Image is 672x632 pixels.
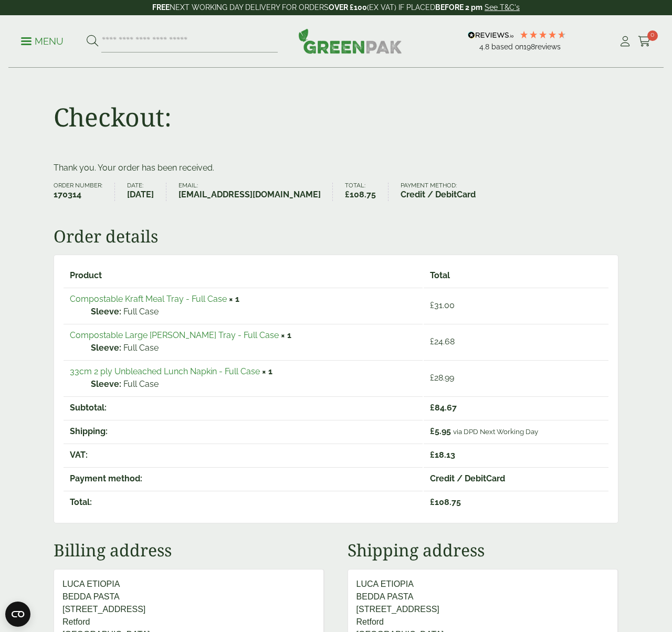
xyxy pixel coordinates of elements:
span: 4.8 [479,43,491,51]
span: £ [430,450,435,460]
strong: [EMAIL_ADDRESS][DOMAIN_NAME] [178,188,321,201]
span: £ [430,497,435,507]
span: 5.95 [430,426,451,436]
img: GreenPak Supplies [298,28,402,54]
a: Compostable Kraft Meal Tray - Full Case [70,294,227,304]
a: Menu [21,35,64,46]
bdi: 24.68 [430,336,455,346]
strong: Sleeve: [91,306,121,318]
th: Total [424,265,609,287]
strong: × 1 [281,330,291,340]
bdi: 31.00 [430,300,455,310]
p: Full Case [91,306,416,318]
td: Credit / DebitCard [424,467,609,490]
span: £ [345,189,350,199]
li: Total: [345,183,388,201]
p: Full Case [91,342,416,354]
button: Open CMP widget [5,602,30,627]
th: Shipping: [64,420,423,443]
strong: [DATE] [127,188,154,201]
th: Payment method: [64,467,423,490]
h2: Order details [54,226,618,246]
div: 4.79 Stars [519,30,566,39]
h1: Checkout: [54,102,172,132]
strong: × 1 [262,366,272,376]
strong: × 1 [229,294,239,304]
h2: Shipping address [348,540,618,560]
span: £ [430,403,435,413]
li: Date: [127,183,166,201]
span: reviews [535,43,561,51]
li: Order number: [54,183,115,201]
li: Payment method: [401,183,488,201]
p: Thank you. Your order has been received. [54,162,618,174]
a: 0 [638,34,651,49]
strong: OVER £100 [329,3,367,12]
img: REVIEWS.io [468,31,513,39]
span: 0 [647,30,658,41]
span: 198 [523,43,535,51]
li: Email: [178,183,333,201]
strong: 170314 [54,188,102,201]
bdi: 108.75 [345,189,376,199]
strong: Sleeve: [91,342,121,354]
a: 33cm 2 ply Unbleached Lunch Napkin - Full Case [70,366,260,376]
i: My Account [618,36,632,47]
small: via DPD Next Working Day [453,427,538,436]
span: 18.13 [430,450,455,460]
span: £ [430,373,434,383]
span: £ [430,300,434,310]
strong: Credit / DebitCard [401,188,476,201]
h2: Billing address [54,540,324,560]
span: 108.75 [430,497,461,507]
bdi: 28.99 [430,373,454,383]
span: £ [430,336,434,346]
a: Compostable Large [PERSON_NAME] Tray - Full Case [70,330,279,340]
i: Cart [638,36,651,47]
a: See T&C's [485,3,520,12]
strong: BEFORE 2 pm [435,3,482,12]
th: VAT: [64,444,423,466]
strong: Sleeve: [91,378,121,391]
span: 84.67 [430,403,457,413]
th: Total: [64,491,423,513]
th: Subtotal: [64,396,423,419]
strong: FREE [152,3,170,12]
span: Based on [491,43,523,51]
span: £ [430,426,435,436]
p: Full Case [91,378,416,391]
th: Product [64,265,423,287]
p: Menu [21,35,64,48]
